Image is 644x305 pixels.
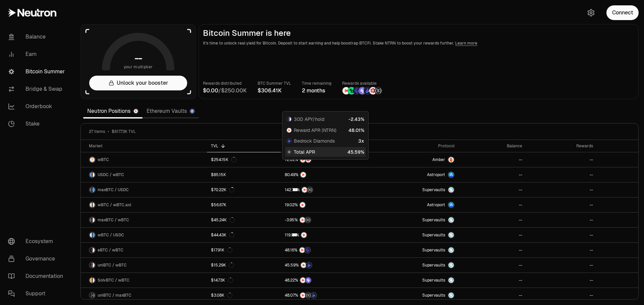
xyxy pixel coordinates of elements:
img: Bedrock Diamonds [306,262,312,268]
a: SupervaultsSupervaults [370,273,459,288]
img: Solv Points [359,87,366,94]
a: NTRNEtherFi Points [281,243,370,257]
span: Total APR [294,149,315,155]
a: NTRNSolv Points [281,273,370,288]
a: -- [459,258,526,273]
span: Supervaults [422,247,445,253]
img: eBTC Logo [90,247,92,253]
div: / [203,87,247,95]
span: Reward APR (NTRN) [294,127,336,134]
a: NTRNStructured Points [281,182,370,197]
a: USDC LogowBTC LogoUSDC / wBTC [81,167,207,182]
img: Supervaults [448,247,454,253]
a: $3.08K [207,288,281,303]
a: -- [459,213,526,227]
a: uniBTC LogowBTC LogouniBTC / wBTC [81,258,207,273]
div: $56.67K [211,202,226,208]
img: Structured Points [306,293,311,298]
a: Bitcoin Summer [3,63,72,80]
span: wBTC / wBTC.axl [98,202,131,208]
span: Astroport [427,172,445,177]
a: -- [526,258,597,273]
span: maxBTC / wBTC [98,217,129,223]
div: $17.91K [211,247,232,253]
img: Supervaults [448,293,454,298]
span: USDC / wBTC [98,172,124,177]
img: uniBTC Logo [90,293,92,298]
img: wBTC Logo [93,262,95,268]
a: -- [526,213,597,227]
a: SupervaultsSupervaults [370,182,459,197]
img: Structured Points [307,187,313,193]
img: Structured Points [305,217,311,223]
span: $617.73K TVL [112,129,136,134]
img: wBTC Logo [90,232,92,238]
a: -- [459,228,526,242]
button: NTRNStructured Points [285,186,366,193]
a: $44.43K [207,228,281,242]
span: Supervaults [422,262,445,268]
a: -- [526,182,597,197]
img: Bedrock Diamonds [287,139,291,143]
a: maxBTC LogowBTC LogomaxBTC / wBTC [81,213,207,227]
h1: -- [135,53,142,64]
img: Ethereum Logo [190,109,194,113]
img: Neutron Logo [134,109,138,113]
img: wBTC Logo [90,157,95,162]
div: $254.15K [211,157,236,162]
a: -- [526,288,597,303]
img: USDC Logo [93,232,95,238]
img: maxBTC Logo [93,293,95,298]
button: NTRNSolv Points [285,277,366,284]
a: -- [459,152,526,167]
div: TVL [211,143,277,149]
img: wBTC Logo [93,172,95,177]
a: -- [526,152,597,167]
span: Supervaults [422,187,445,193]
a: NTRN [281,198,370,212]
img: Bedrock Diamonds [311,293,316,298]
span: Bedrock Diamonds [294,138,335,144]
a: -- [459,288,526,303]
img: NTRN [300,293,306,298]
a: uniBTC LogomaxBTC LogouniBTC / maxBTC [81,288,207,303]
img: NTRN [300,202,305,208]
a: eBTC LogowBTC LogoeBTC / wBTC [81,243,207,257]
img: NTRN [342,87,350,94]
p: BTC Summer TVL [258,80,291,87]
img: Lombard Lux [348,87,355,94]
a: $70.22K [207,182,281,197]
span: eBTC / wBTC [98,247,123,253]
img: Amber [448,157,454,162]
p: Time remaining [302,80,331,87]
button: NTRNEtherFi Points [285,247,366,253]
img: maxBTC Logo [90,187,92,193]
img: Supervaults [448,217,454,223]
a: NTRNBedrock Diamonds [281,258,370,273]
img: wBTC.axl Logo [93,202,95,208]
a: SupervaultsSupervaults [370,243,459,257]
span: your multiplier [124,64,153,70]
a: wBTC LogoUSDC LogowBTC / USDC [81,228,207,242]
div: 2 months [302,87,331,95]
img: Supervaults [448,232,454,238]
a: $14.73K [207,273,281,288]
div: Rewards [530,143,593,149]
a: Ethereum Vaults [143,104,199,118]
img: NTRN [300,157,306,162]
a: -- [526,198,597,212]
a: $56.67K [207,198,281,212]
button: NTRNStructured PointsBedrock Diamonds [285,292,366,299]
a: -- [526,243,597,257]
a: NTRN [281,167,370,182]
a: wBTC LogowBTC.axl LogowBTC / wBTC.axl [81,198,207,212]
img: wBTC Logo [90,202,92,208]
img: wBTC Logo [93,278,95,283]
img: maxBTC Logo [90,217,92,223]
a: SupervaultsSupervaults [370,213,459,227]
img: Supervaults [448,262,454,268]
div: Market [89,143,203,149]
img: Bedrock Diamonds [364,87,371,94]
img: Supervaults [448,278,454,283]
img: NTRN [301,172,306,177]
